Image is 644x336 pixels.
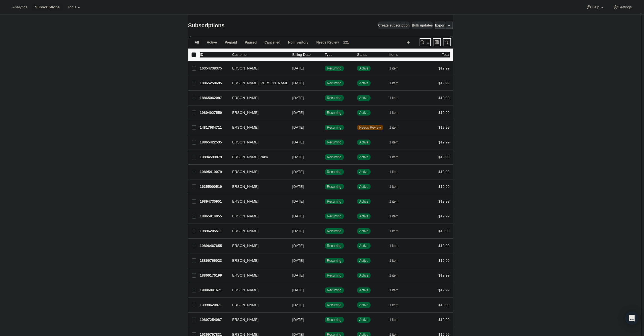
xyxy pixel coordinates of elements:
p: 19895419079 [200,169,228,175]
div: 18866176199[PERSON_NAME][DATE]SuccessRecurringSuccessActive1 item$19.99 [200,272,450,279]
span: 1 item [389,96,399,100]
button: 1 item [389,257,405,265]
span: All [195,40,199,45]
button: Customize table column order and visibility [433,38,441,46]
button: [PERSON_NAME] [229,123,285,132]
span: 1 item [389,140,399,145]
span: Needs Review [316,40,339,45]
span: Recurring [327,229,342,233]
span: Recurring [327,184,342,189]
span: Active [359,96,369,100]
div: 16354738375[PERSON_NAME][DATE]SuccessRecurringSuccessActive1 item$19.99 [200,64,450,72]
span: 1 item [389,184,399,189]
span: Subscriptions [35,5,60,9]
span: 1 item [389,229,399,233]
button: 1 item [389,242,405,250]
span: [DATE] [292,244,304,248]
p: Customer [232,52,288,57]
div: 14817984711[PERSON_NAME][DATE]SuccessRecurringWarningNeeds Review1 item$19.99 [200,124,450,131]
span: [DATE] [292,184,304,189]
p: 19894599879 [200,154,228,160]
button: Export [435,21,446,29]
span: [PERSON_NAME] [229,169,259,175]
button: [PERSON_NAME] [229,197,285,206]
span: $19.99 [439,273,450,277]
button: [PERSON_NAME] [229,241,285,250]
span: Prepaid [225,40,237,45]
div: IDCustomerBilling DateTypeStatusItemsTotal [200,52,450,57]
p: 18865062087 [200,95,228,101]
span: $19.99 [439,81,450,85]
p: Total [442,52,449,57]
span: [PERSON_NAME] [229,66,259,71]
span: [PERSON_NAME] [229,213,259,219]
p: 18866766023 [200,258,228,263]
span: $19.99 [439,96,450,100]
div: 18865062087[PERSON_NAME][DATE]SuccessRecurringSuccessActive1 item$19.99 [200,94,450,102]
span: Needs Review [359,125,381,130]
span: [DATE] [292,258,304,263]
button: [PERSON_NAME] [PERSON_NAME] [229,79,285,88]
button: [PERSON_NAME] [229,93,285,102]
button: 1 item [389,227,405,235]
span: 1 item [389,303,399,307]
span: [DATE] [292,214,304,218]
p: 18865258695 [200,80,228,86]
span: Recurring [327,170,342,174]
span: $19.99 [439,155,450,159]
button: 1 item [389,153,405,161]
div: 19894927559[PERSON_NAME][DATE]SuccessRecurringSuccessActive1 item$19.99 [200,109,450,117]
span: $19.99 [439,140,450,144]
button: Help [583,3,608,11]
span: [PERSON_NAME] [229,317,259,323]
button: [PERSON_NAME] [229,301,285,309]
span: Bulk updates [412,23,433,28]
span: 1 item [389,111,399,115]
span: [DATE] [292,66,304,70]
span: Active [207,40,217,45]
button: [PERSON_NAME] [229,212,285,221]
span: [DATE] [292,273,304,277]
button: Subscriptions [32,3,63,11]
span: Settings [618,5,632,9]
span: [DATE] [292,96,304,100]
p: 13998620871 [200,302,228,308]
span: 1 item [389,81,399,85]
p: 18866176199 [200,273,228,278]
span: Recurring [327,199,342,204]
span: Active [359,303,369,307]
span: [DATE] [292,140,304,144]
span: $19.99 [439,199,450,203]
button: [PERSON_NAME] [229,271,285,280]
span: $19.99 [439,229,450,233]
p: ID [200,52,228,57]
span: 121 [343,40,349,45]
span: Recurring [327,273,342,278]
p: 19894730951 [200,199,228,204]
div: Items [389,52,417,57]
span: 1 item [389,66,399,71]
span: $19.99 [439,318,450,322]
span: Recurring [327,244,342,248]
button: [PERSON_NAME] [229,315,285,324]
span: $19.99 [439,214,450,218]
span: Subscriptions [188,22,225,28]
span: [PERSON_NAME] [229,302,259,308]
button: Settings [609,3,635,11]
div: 18865258695[PERSON_NAME] [PERSON_NAME][DATE]SuccessRecurringSuccessActive1 item$19.99 [200,79,450,87]
button: [PERSON_NAME] [229,138,285,147]
p: 19896467655 [200,243,228,249]
p: Billing Date [292,52,320,57]
button: Sort the results [443,38,451,46]
button: [PERSON_NAME] [229,256,285,265]
span: Active [359,273,369,278]
span: [PERSON_NAME] [229,110,259,116]
span: Active [359,81,369,85]
div: Type [325,52,353,57]
span: [PERSON_NAME] [229,273,259,278]
span: Recurring [327,303,342,307]
div: Open Intercom Messenger [625,311,638,325]
div: 18865422535[PERSON_NAME][DATE]SuccessRecurringSuccessActive1 item$19.99 [200,138,450,146]
span: Export [435,23,446,28]
span: Paused [245,40,257,45]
